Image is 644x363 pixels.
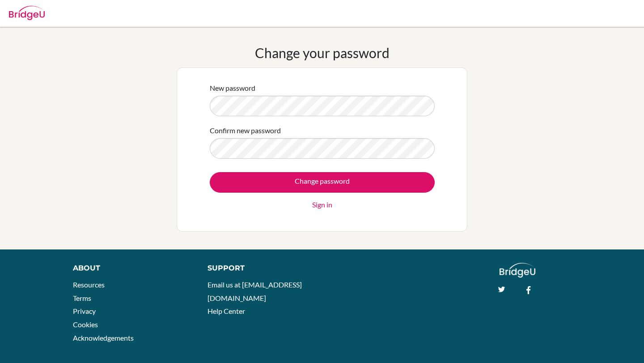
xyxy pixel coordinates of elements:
div: Support [208,263,313,274]
h1: Change your password [255,45,390,61]
label: New password [210,83,255,93]
img: Bridge-U [9,6,45,20]
a: Terms [73,294,91,302]
a: Privacy [73,307,96,315]
a: Help Center [208,307,245,315]
a: Resources [73,280,105,289]
div: About [73,263,187,274]
a: Sign in [312,199,332,210]
a: Acknowledgements [73,333,134,342]
a: Email us at [EMAIL_ADDRESS][DOMAIN_NAME] [208,280,302,302]
img: logo_white@2x-f4f0deed5e89b7ecb1c2cc34c3e3d731f90f0f143d5ea2071677605dd97b5244.png [500,263,536,278]
label: Confirm new password [210,125,281,136]
a: Cookies [73,320,98,329]
input: Change password [210,172,435,193]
